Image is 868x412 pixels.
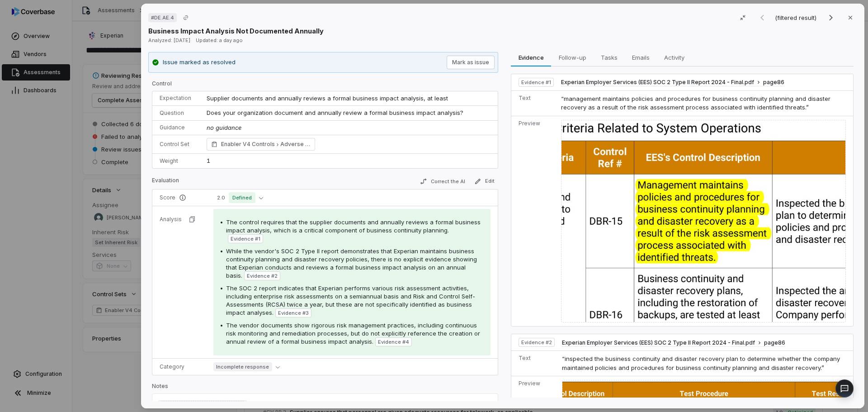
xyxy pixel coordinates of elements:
[160,95,196,102] p: Expectation
[764,339,785,346] span: page 86
[160,141,196,148] p: Control Set
[511,116,557,326] td: Preview
[562,339,785,347] button: Experian Employer Services (EES) SOC 2 Type II Report 2024 - Final.pdfpage86
[151,14,174,21] span: # DE.AE.4
[226,322,480,345] span: The vendor documents show rigorous risk management practices, including continuous risk monitorin...
[160,363,203,370] p: Category
[247,272,278,279] span: Evidence # 2
[152,80,498,91] p: Control
[226,284,475,316] span: The SOC 2 report indicates that Experian performs various risk assessment activities, including e...
[278,309,309,317] span: Evidence # 3
[152,177,179,188] p: Evaluation
[511,351,558,376] td: Text
[196,37,243,43] span: Updated: a day ago
[213,362,272,371] span: Incomplete response
[416,176,469,187] button: Correct the AI
[515,52,547,63] span: Evidence
[822,12,840,23] button: Next result
[148,26,324,36] p: Business Impact Analysis Not Documented Annually
[775,13,818,23] p: (filtered result)
[562,355,840,371] span: “inspected the business continuity and disaster recovery plan to determine whether the company ma...
[207,109,463,116] span: Does your organization document and annually review a formal business impact analysis?
[231,235,260,242] span: Evidence # 1
[160,109,196,117] p: Question
[226,218,481,234] span: The control requires that the supplier documents and annually reviews a formal business impact an...
[763,79,784,86] span: page 86
[226,247,477,279] span: While the vendor's SOC 2 Type II report demonstrates that Experian maintains business continuity ...
[597,52,621,63] span: Tasks
[207,157,210,164] span: 1
[555,52,590,63] span: Follow-up
[152,383,498,393] p: Notes
[561,95,830,111] span: “management maintains policies and procedures for business continuity planning and disaster recov...
[148,37,190,43] span: Analyzed: [DATE]
[160,216,182,223] p: Analysis
[160,157,196,165] p: Weight
[628,52,653,63] span: Emails
[521,79,551,86] span: Evidence # 1
[163,58,236,67] p: Issue marked as resolved
[221,140,311,149] span: Enabler V4 Controls Adverse Event Analysis
[561,79,784,86] button: Experian Employer Services (EES) SOC 2 Type II Report 2024 - Final.pdfpage86
[160,124,196,131] p: Guidance
[562,339,755,346] span: Experian Employer Services (EES) SOC 2 Type II Report 2024 - Final.pdf
[207,124,241,131] span: no guidance
[521,339,552,346] span: Evidence # 2
[178,9,194,26] button: Copy link
[207,95,448,102] span: Supplier documents and annually reviews a formal business impact analysis, at least
[660,52,688,63] span: Activity
[561,79,754,86] span: Experian Employer Services (EES) SOC 2 Type II Report 2024 - Final.pdf
[511,90,557,116] td: Text
[378,338,409,346] span: Evidence # 4
[229,192,255,203] span: Defined
[447,56,495,69] button: Mark as issue
[160,194,203,201] p: Score
[471,176,498,187] button: Edit
[561,120,846,323] img: 471ad97beb1d4111b533d44238763e00_original.jpg_w1200.jpg
[213,192,267,203] button: 2.0Defined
